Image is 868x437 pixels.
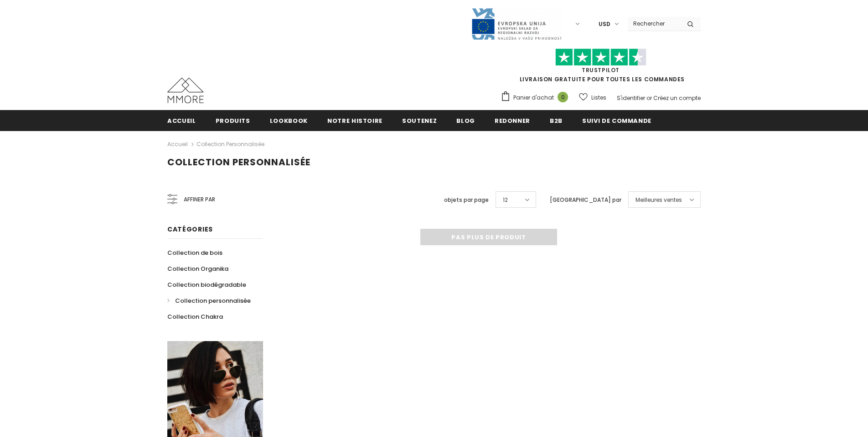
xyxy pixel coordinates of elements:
input: Search Site [628,17,680,30]
a: Panier d'achat 0 [501,91,573,105]
span: LIVRAISON GRATUITE POUR TOUTES LES COMMANDES [501,53,701,83]
span: Collection Chakra [167,312,223,321]
a: Créez un compte [653,94,701,102]
span: Collection personnalisée [167,156,310,168]
a: Collection Organika [167,261,228,277]
a: Notre histoire [327,110,382,131]
img: Cas MMORE [167,78,204,103]
span: Suivi de commande [582,116,651,125]
span: Affiner par [184,195,215,205]
span: or [646,94,652,102]
a: Blog [456,110,475,131]
a: Listes [579,90,606,105]
a: Accueil [167,139,188,150]
a: Collection personnalisée [167,293,251,309]
span: soutenez [402,116,437,125]
a: Collection personnalisée [196,140,264,148]
a: Suivi de commande [582,110,651,131]
a: Collection de bois [167,245,222,261]
span: Collection Organika [167,264,228,273]
span: Meilleures ventes [635,195,682,205]
a: Produits [216,110,250,131]
span: Redonner [495,116,530,125]
span: USD [599,20,610,29]
a: Lookbook [270,110,308,131]
img: Faites confiance aux étoiles pilotes [555,48,646,66]
span: Blog [456,116,475,125]
a: Javni Razpis [471,20,562,27]
span: Catégories [167,225,213,234]
a: S'identifier [617,94,645,102]
img: Javni Razpis [471,7,562,41]
a: TrustPilot [582,66,620,74]
a: soutenez [402,110,437,131]
span: Lookbook [270,116,308,125]
span: Notre histoire [327,116,382,125]
a: Collection biodégradable [167,277,246,293]
a: Collection Chakra [167,309,223,325]
span: Collection de bois [167,248,222,257]
a: Redonner [495,110,530,131]
label: [GEOGRAPHIC_DATA] par [550,195,621,205]
span: Collection biodégradable [167,280,246,289]
span: Produits [216,116,250,125]
span: B2B [550,116,563,125]
a: Accueil [167,110,196,131]
label: objets par page [444,195,489,205]
span: Panier d'achat [513,93,554,102]
span: Accueil [167,116,196,125]
span: 12 [503,195,508,205]
span: Listes [591,93,606,102]
span: Collection personnalisée [175,296,251,305]
a: B2B [550,110,563,131]
span: 0 [558,92,568,102]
